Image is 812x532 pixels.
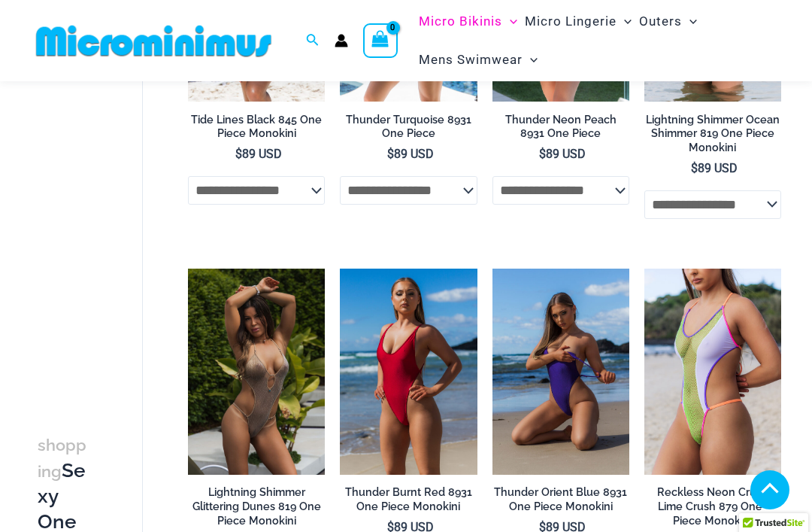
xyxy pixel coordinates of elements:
[340,269,477,474] a: Thunder Burnt Red 8931 One piece 04Thunder Burnt Red 8931 One piece 02Thunder Burnt Red 8931 One ...
[492,113,629,141] h2: Thunder Neon Peach 8931 One Piece
[525,2,617,41] span: Micro Lingerie
[682,2,697,41] span: Menu Toggle
[340,269,477,474] img: Thunder Burnt Red 8931 One piece 04
[492,485,629,519] a: Thunder Orient Blue 8931 One Piece Monokini
[492,269,629,474] img: Thunder Orient Blue 8931 One piece 09
[387,147,434,161] bdi: 89 USD
[188,485,325,527] h2: Lightning Shimmer Glittering Dunes 819 One Piece Monokini
[644,269,781,474] a: Reckless Neon Crush Lime Crush 879 One Piece 09Reckless Neon Crush Lime Crush 879 One Piece 10Rec...
[188,113,325,141] h2: Tide Lines Black 845 One Piece Monokini
[387,147,394,161] span: $
[617,2,632,41] span: Menu Toggle
[415,2,521,41] a: Micro BikinisMenu ToggleMenu Toggle
[188,269,325,474] img: Lightning Shimmer Glittering Dunes 819 One Piece Monokini 06
[521,2,635,41] a: Micro LingerieMenu ToggleMenu Toggle
[419,2,502,41] span: Micro Bikinis
[523,41,538,79] span: Menu Toggle
[492,113,629,147] a: Thunder Neon Peach 8931 One Piece
[340,113,477,147] a: Thunder Turquoise 8931 One Piece
[415,41,541,79] a: Mens SwimwearMenu ToggleMenu Toggle
[340,485,477,513] h2: Thunder Burnt Red 8931 One Piece Monokini
[235,147,242,161] span: $
[363,23,398,58] a: View Shopping Cart, empty
[644,113,781,155] h2: Lightning Shimmer Ocean Shimmer 819 One Piece Monokini
[235,147,282,161] bdi: 89 USD
[691,161,738,175] bdi: 89 USD
[644,269,781,474] img: Reckless Neon Crush Lime Crush 879 One Piece 09
[188,113,325,147] a: Tide Lines Black 845 One Piece Monokini
[539,147,586,161] bdi: 89 USD
[639,2,682,41] span: Outers
[38,436,86,481] span: shopping
[691,161,698,175] span: $
[335,34,348,47] a: Account icon link
[188,269,325,474] a: Lightning Shimmer Glittering Dunes 819 One Piece Monokini 06Lightning Shimmer Glittering Dunes 81...
[635,2,701,41] a: OutersMenu ToggleMenu Toggle
[502,2,517,41] span: Menu Toggle
[644,485,781,527] h2: Reckless Neon Crush Lime Crush 879 One-Piece Monokini
[539,147,546,161] span: $
[419,41,523,79] span: Mens Swimwear
[340,113,477,141] h2: Thunder Turquoise 8931 One Piece
[644,113,781,160] a: Lightning Shimmer Ocean Shimmer 819 One Piece Monokini
[492,269,629,474] a: Thunder Orient Blue 8931 One piece 09Thunder Orient Blue 8931 One piece 13Thunder Orient Blue 893...
[30,24,277,58] img: MM SHOP LOGO FLAT
[492,485,629,513] h2: Thunder Orient Blue 8931 One Piece Monokini
[340,485,477,519] a: Thunder Burnt Red 8931 One Piece Monokini
[306,32,320,50] a: Search icon link
[38,84,173,385] iframe: TrustedSite Certified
